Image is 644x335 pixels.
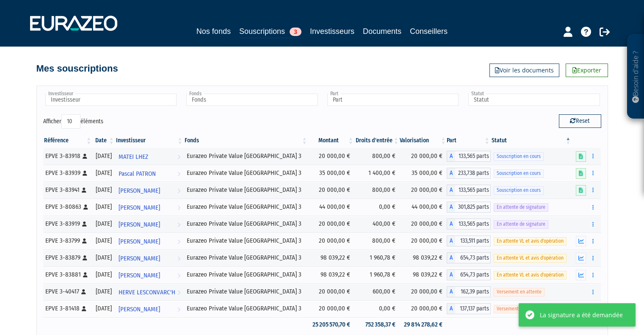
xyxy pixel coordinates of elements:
div: Eurazeo Private Value [GEOGRAPHIC_DATA] 3 [187,253,305,262]
span: 137,137 parts [455,303,490,314]
td: 1 960,78 € [354,249,400,266]
i: [Français] Personne physique [83,255,87,260]
span: Versement en attente [494,288,544,296]
i: Voir l'investisseur [177,200,180,216]
span: A [447,235,455,246]
div: [DATE] [95,270,112,279]
div: A - Eurazeo Private Value Europe 3 [447,185,490,196]
div: EPVE 3-83919 [45,219,90,228]
td: 20 000,00 € [308,283,354,300]
span: A [447,286,455,297]
span: 133,511 parts [455,235,490,246]
div: A - Eurazeo Private Value Europe 3 [447,151,490,162]
i: [Français] Personne physique [83,171,87,176]
td: 20 000,00 € [400,182,447,199]
div: Eurazeo Private Value [GEOGRAPHIC_DATA] 3 [187,152,305,161]
div: EPVE 3-80863 [45,202,90,211]
div: Eurazeo Private Value [GEOGRAPHIC_DATA] 3 [187,236,305,245]
a: [PERSON_NAME] [115,300,184,317]
div: [DATE] [95,152,112,161]
div: [DATE] [95,304,112,313]
span: [PERSON_NAME] [119,217,160,233]
div: A - Eurazeo Private Value Europe 3 [447,269,490,280]
td: 20 000,00 € [400,283,447,300]
div: A - Eurazeo Private Value Europe 3 [447,168,490,179]
div: EPVE 3-83881 [45,270,90,279]
div: A - Eurazeo Private Value Europe 3 [447,235,490,246]
span: 3 [290,28,301,36]
a: Voir les documents [489,64,559,77]
span: Versement en attente [494,305,544,313]
th: Statut : activer pour trier la colonne par ordre d&eacute;croissant [491,133,572,148]
div: Eurazeo Private Value [GEOGRAPHIC_DATA] 3 [187,169,305,177]
div: [DATE] [95,287,112,296]
span: 133,565 parts [455,151,490,162]
span: 301,825 parts [455,202,490,213]
i: Voir l'investisseur [177,251,180,266]
div: EPVE 3-81418 [45,304,90,313]
span: Souscription en cours [494,169,544,177]
td: 800,00 € [354,182,400,199]
span: 233,738 parts [455,168,490,179]
span: [PERSON_NAME] [119,268,160,283]
span: 133,565 parts [455,185,490,196]
div: [DATE] [95,185,112,194]
td: 1 400,00 € [354,165,400,182]
div: [DATE] [95,219,112,228]
h4: Mes souscriptions [36,64,118,74]
td: 20 000,00 € [308,182,354,199]
th: Valorisation: activer pour trier la colonne par ordre croissant [400,133,447,148]
span: A [447,303,455,314]
select: Afficheréléments [61,114,80,129]
th: Part: activer pour trier la colonne par ordre croissant [447,133,490,148]
div: A - Eurazeo Private Value Europe 3 [447,303,490,314]
td: 20 000,00 € [400,216,447,233]
a: MATEI LHEZ [115,148,184,165]
td: 44 000,00 € [400,199,447,216]
a: Nos fonds [196,25,231,37]
th: Droits d'entrée: activer pour trier la colonne par ordre croissant [354,133,400,148]
span: A [447,168,455,179]
i: [Français] Personne physique [82,221,87,227]
a: Documents [363,25,401,37]
span: A [447,219,455,230]
i: [Français] Personne physique [82,188,86,193]
span: A [447,185,455,196]
div: EPVE 3-83918 [45,152,90,161]
span: A [447,202,455,213]
span: [PERSON_NAME] [119,200,160,216]
td: 44 000,00 € [308,199,354,216]
td: 35 000,00 € [400,165,447,182]
i: [Français] Personne physique [83,205,88,210]
td: 752 358,37 € [354,317,400,332]
td: 20 000,00 € [308,300,354,317]
i: Voir l'investisseur [177,183,180,199]
td: 20 000,00 € [308,216,354,233]
img: 1732889491-logotype_eurazeo_blanc_rvb.png [30,16,117,31]
div: [DATE] [95,236,112,245]
div: A - Eurazeo Private Value Europe 3 [447,286,490,297]
div: Eurazeo Private Value [GEOGRAPHIC_DATA] 3 [187,304,305,313]
td: 98 039,22 € [400,266,447,283]
span: [PERSON_NAME] [119,302,160,317]
span: Souscription en cours [494,186,544,194]
div: EPVE 3-83879 [45,253,90,262]
div: Eurazeo Private Value [GEOGRAPHIC_DATA] 3 [187,287,305,296]
p: Besoin d'aide ? [631,39,641,115]
td: 800,00 € [354,233,400,249]
th: Date: activer pour trier la colonne par ordre croissant [92,133,115,148]
a: [PERSON_NAME] [115,233,184,249]
td: 400,00 € [354,216,400,233]
i: Voir l'investisseur [177,268,180,283]
span: En attente de signature [494,220,548,228]
td: 98 039,22 € [308,249,354,266]
span: HERVE LESCONVARC'H [119,285,175,300]
button: Reset [559,114,601,128]
a: Exporter [566,64,608,77]
td: 0,00 € [354,199,400,216]
span: Pascal PATRON [119,166,156,182]
span: En attente VL et avis d'opération [494,271,567,279]
span: 133,565 parts [455,219,490,230]
th: Montant: activer pour trier la colonne par ordre croissant [308,133,354,148]
td: 600,00 € [354,283,400,300]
